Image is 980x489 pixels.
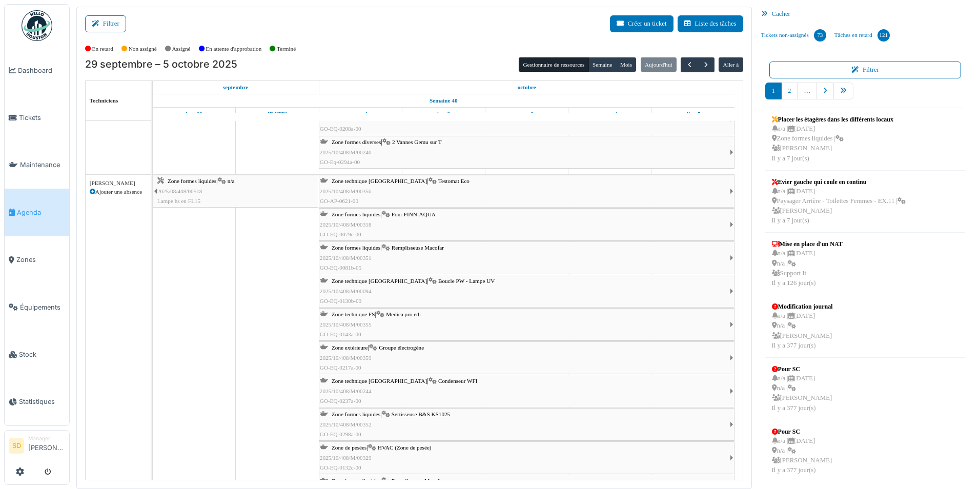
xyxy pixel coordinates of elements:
span: GO-EQ-0217a-00 [320,364,361,371]
span: Dashboard [18,66,65,75]
span: Testomat Eco [438,178,469,184]
div: | [320,210,730,239]
span: Zone formes liquides [168,178,216,184]
span: n/a [228,178,235,184]
span: GO-EQ-0237a-00 [320,398,361,404]
span: 2025/10/408/M/00352 [320,421,372,427]
button: Filtrer [769,62,962,78]
span: GO-AP-0621-00 [320,198,358,204]
a: Agenda [5,189,69,236]
img: Badge_color-CXgf-gQk.svg [22,10,52,41]
span: Lampe hs en FL15 [157,198,200,204]
span: Statistiques [19,397,65,406]
span: Boucle PW - Lampe UV [438,278,495,284]
label: Assigné [172,45,191,53]
button: Gestionnaire de ressources [519,57,588,72]
span: GO-EQ-0079c-00 [320,231,361,237]
a: 29 septembre 2025 [220,81,251,94]
a: Équipements [5,283,69,331]
a: Evier gauche qui coule en continu n/a |[DATE] Paysager Arrière - Toilettes Femmes - EX.11 | [PERS... [769,175,909,229]
a: Pour SC n/a |[DATE] n/a | [PERSON_NAME]Il y a 377 jour(s) [769,362,835,416]
span: 2025/10/408/M/00356 [320,188,372,194]
span: Condenseur WFI [438,378,478,384]
div: n/a | [DATE] n/a | [PERSON_NAME] Il y a 377 jour(s) [772,311,833,351]
div: | [320,176,730,206]
div: Pour SC [772,364,832,374]
div: Ajouter une absence [90,188,147,196]
div: n/a | [DATE] n/a | Support It Il y a 126 jour(s) [772,249,843,288]
div: | [320,443,730,473]
button: Suivant [698,57,714,72]
a: Zones [5,236,69,283]
span: 2025/10/408/M/00359 [320,355,372,361]
button: Liste des tâches [678,15,743,32]
div: n/a | [DATE] Paysager Arrière - Toilettes Femmes - EX.11 | [PERSON_NAME] Il y a 7 jour(s) [772,187,906,226]
span: GO-EQ-0081b-05 [320,264,361,271]
a: 3 octobre 2025 [517,108,536,120]
a: Tickets [5,94,69,141]
div: Evier gauche qui coule en continu [772,177,906,187]
div: Modification journal [772,302,833,311]
label: Non assigné [129,45,157,53]
span: 2025/10/408/M/00244 [320,388,372,394]
span: GO-Eq-0294a-00 [320,159,360,165]
a: Mise en place d'un NAT n/a |[DATE] n/a | Support ItIl y a 126 jour(s) [769,237,845,291]
label: En retard [92,45,113,53]
a: Modification journal n/a |[DATE] n/a | [PERSON_NAME]Il y a 377 jour(s) [769,299,835,353]
a: Semaine 40 [427,94,460,107]
a: Tâches en retard [830,22,894,49]
span: GO-EQ-0130b-00 [320,298,361,304]
div: | [320,310,730,339]
a: 1 octobre 2025 [350,108,370,120]
span: GO-EQ-0298a-00 [320,431,361,437]
div: n/a | [DATE] Zone formes liquides | [PERSON_NAME] Il y a 7 jour(s) [772,124,893,164]
span: Stock [19,350,65,359]
button: Mois [616,57,637,72]
button: Créer un ticket [610,15,673,32]
a: 1 octobre 2025 [515,81,539,94]
span: Groupe électrogène [379,344,424,351]
span: Zone formes liquides [332,244,380,251]
span: GO-EQ-0143a-00 [320,331,361,337]
span: Zone formes liquides [332,478,380,484]
span: Zone extérieure [332,344,368,351]
a: 1 [765,83,782,99]
span: Agenda [17,208,65,217]
a: 5 octobre 2025 [683,108,703,120]
span: Zone technique FS [332,311,375,317]
div: [PERSON_NAME] [90,179,147,188]
span: Four FINN-AQUA [392,211,436,217]
a: 4 octobre 2025 [599,108,620,120]
a: Placer les étagères dans les différents locaux n/a |[DATE] Zone formes liquides | [PERSON_NAME]Il... [769,112,896,166]
span: 2025/10/408/M/00355 [320,321,372,328]
nav: pager [765,83,966,108]
span: Zone formes liquides [332,411,380,417]
span: 2025/08/408/00518 [157,188,202,194]
span: Maintenance [20,160,65,170]
span: 2025/10/408/M/00240 [320,149,372,155]
span: 2025/10/408/M/00094 [320,288,372,294]
h2: 29 septembre – 5 octobre 2025 [85,58,237,71]
a: 29 septembre 2025 [183,108,205,120]
span: 2025/10/408/M/00351 [320,255,372,261]
div: n/a | [DATE] n/a | [PERSON_NAME] Il y a 377 jour(s) [772,374,832,413]
a: … [797,83,817,99]
span: Sertisseuse B&S KS1025 [392,411,450,417]
button: Semaine [588,57,617,72]
span: GO-EQ-0208a-00 [320,126,361,132]
span: Zone formes diverses [332,139,381,145]
a: 2 octobre 2025 [434,108,453,120]
span: Zone formes liquides [332,211,380,217]
span: Tickets [19,113,65,123]
span: 2025/10/408/M/00163 [320,116,372,122]
span: Équipements [20,302,65,312]
button: Filtrer [85,15,126,32]
div: Pour SC [772,427,832,436]
div: 121 [877,29,890,42]
span: Zone technique [GEOGRAPHIC_DATA] [332,278,427,284]
span: Remplisseuse Macofar [392,478,444,484]
span: Medica pro edi [386,311,421,317]
a: Tickets non-assignés [757,22,830,49]
div: 73 [814,29,826,42]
